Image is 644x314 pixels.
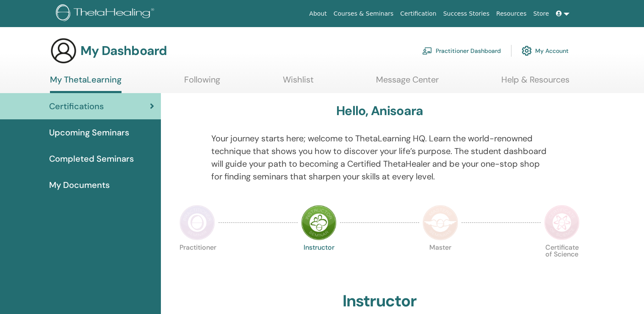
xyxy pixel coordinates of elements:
[50,74,122,93] a: My ThetaLearning
[493,6,530,22] a: Resources
[423,244,458,280] p: Master
[422,41,501,60] a: Practitioner Dashboard
[49,179,110,191] span: My Documents
[184,74,220,91] a: Following
[49,152,134,165] span: Completed Seminars
[544,205,580,240] img: Certificate of Science
[530,6,553,22] a: Store
[180,205,215,240] img: Practitioner
[283,74,314,91] a: Wishlist
[522,44,532,58] img: cog.svg
[56,4,157,23] img: logo.png
[180,244,215,280] p: Practitioner
[336,103,423,118] h3: Hello, Anisoara
[544,244,580,280] p: Certificate of Science
[423,205,458,240] img: Master
[301,244,337,280] p: Instructor
[49,126,129,139] span: Upcoming Seminars
[397,6,439,22] a: Certification
[306,6,330,22] a: About
[211,132,548,183] p: Your journey starts here; welcome to ThetaLearning HQ. Learn the world-renowned technique that sh...
[330,6,397,22] a: Courses & Seminars
[49,100,104,113] span: Certifications
[522,41,569,60] a: My Account
[301,205,337,240] img: Instructor
[501,74,569,91] a: Help & Resources
[440,6,493,22] a: Success Stories
[376,74,439,91] a: Message Center
[343,292,417,311] h2: Instructor
[50,37,77,64] img: generic-user-icon.jpg
[422,47,432,55] img: chalkboard-teacher.svg
[80,43,167,58] h3: My Dashboard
